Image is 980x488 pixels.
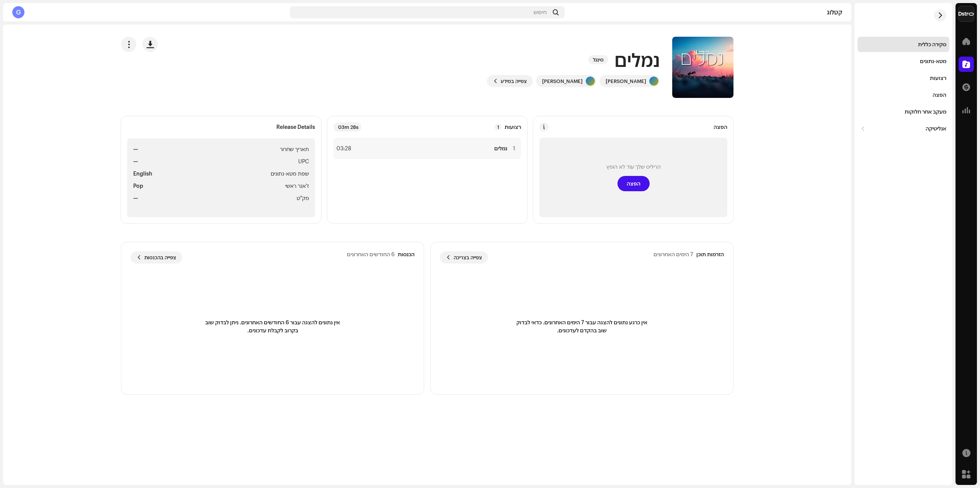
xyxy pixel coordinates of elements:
span: צפייה בהכנסות [144,250,176,265]
span: ז'אנר ראשי [285,181,309,190]
div: הכנסות [398,251,415,257]
div: רצועות [930,75,946,81]
re-m-nav-dropdown: אנליטיקה [857,121,949,136]
strong: נמלים [494,145,507,151]
div: [PERSON_NAME] [542,78,583,84]
div: 03m 28s [333,122,361,132]
button: צפייה בצריכה [440,251,488,264]
re-m-nav-item: מעקב אחר חלוקות [857,104,949,119]
span: שפת מטא-נתונים [271,169,309,178]
span: UPC [298,157,309,166]
span: סינגל [588,55,608,64]
re-m-nav-item: סקירה כללית [857,37,949,52]
re-m-nav-item: הפצה [857,87,949,102]
strong: רצועות [505,124,521,130]
button: צפייה בהכנסות [131,251,182,264]
strong: Release Details [276,124,315,130]
span: צפייה במידע [501,73,527,89]
p-badge: 1 [495,124,501,130]
strong: — [133,194,138,203]
span: מק"ט [297,194,309,203]
img: a754eb8e-f922-4056-8001-d1d15cdf72ef [959,6,974,21]
button: צפייה במידע [487,75,533,87]
strong: Pop [133,181,143,190]
span: תאריך שחרור [280,145,309,154]
h1: נמלים [614,47,660,72]
span: חיפוש [534,9,547,15]
button: הפצה [617,176,650,191]
span: אין כרגע נתונים להצגה עבור 7 הימים האחרונים. כדאי לבדוק שוב בהקדם לעדכונים. [513,318,651,334]
div: G [12,6,24,18]
div: 6 החודשים האחרונים [347,251,395,257]
span: הפצה [627,176,640,191]
div: סקירה כללית [918,41,946,47]
div: הפצה [933,92,946,98]
div: מטא-נתונים [920,58,946,64]
div: 7 הימים האחרונים [653,251,693,257]
re-m-nav-item: מטא-נתונים [857,54,949,69]
div: הזרמות תוכן [696,251,724,257]
div: מעקב אחר חלוקות [905,109,946,115]
span: צפייה בצריכה [454,250,482,265]
re-m-nav-item: רצועות [857,70,949,86]
div: 03:28 [336,144,353,153]
div: [PERSON_NAME] [606,78,646,84]
div: הריליס שלך עוד לא הופץ [606,164,661,170]
div: אנליטיקה [926,125,946,132]
strong: — [133,145,138,154]
strong: — [133,157,138,166]
div: קטלוג [568,9,842,15]
div: הפצה [714,124,727,130]
span: אין נתונים להצגה עבור 6 החודשים האחרונים. ניתן לבדוק שוב בקרוב לקבלת עדכונים. [204,318,341,334]
strong: English [133,169,152,178]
